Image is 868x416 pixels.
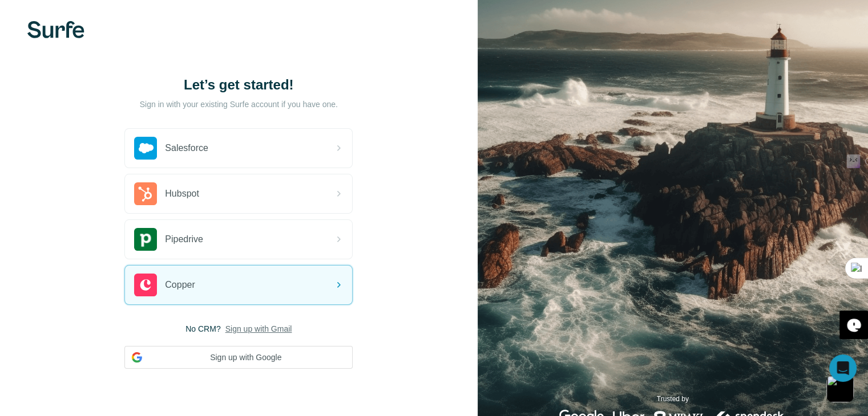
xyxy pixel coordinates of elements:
h1: Let’s get started! [124,76,353,94]
span: Salesforce [165,141,208,155]
p: Sign in with your existing Surfe account if you have one. [140,99,338,110]
span: Pipedrive [165,233,203,246]
button: Sign up with Google [124,346,353,369]
button: Sign up with Gmail [225,323,292,335]
span: Copper [165,278,195,292]
img: Surfe's logo [27,21,84,38]
span: No CRM? [185,323,220,335]
img: pipedrive's logo [134,228,157,251]
span: Hubspot [165,187,199,201]
div: Open Intercom Messenger [829,354,857,382]
p: Trusted by [657,394,689,404]
img: hubspot's logo [134,182,157,205]
img: copper's logo [134,274,157,296]
img: salesforce's logo [134,137,157,160]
